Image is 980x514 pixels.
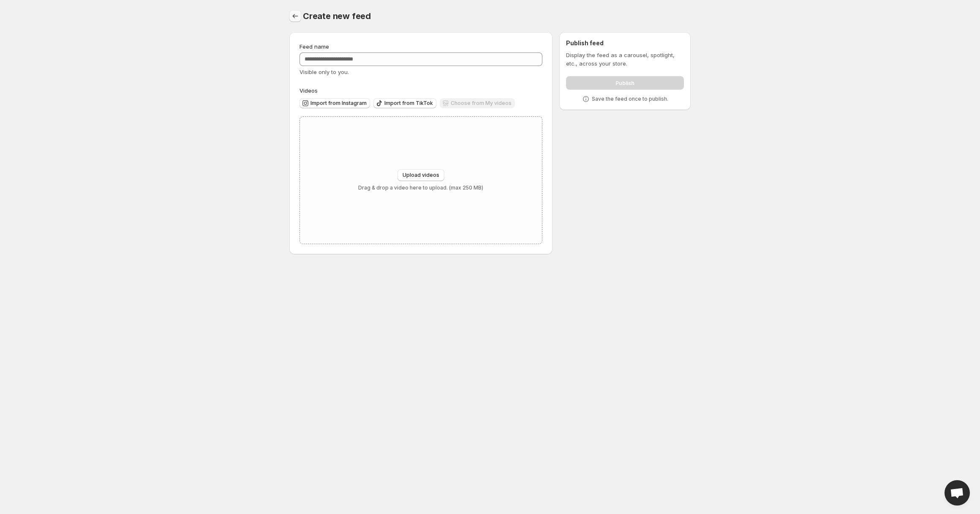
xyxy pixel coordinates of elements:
button: Import from Instagram [299,98,370,108]
button: Settings [289,10,301,22]
span: Upload videos [403,172,439,179]
button: Upload videos [397,169,444,181]
a: Open chat [945,480,970,506]
span: Feed name [299,43,329,50]
span: Import from TikTok [384,100,433,107]
span: Create new feed [303,11,371,21]
span: Visible only to you. [299,69,349,75]
p: Save the feed once to publish. [592,96,668,102]
p: Display the feed as a carousel, spotlight, etc., across your store. [566,51,684,68]
p: Drag & drop a video here to upload. (max 250 MB) [358,184,483,191]
button: Import from TikTok [373,98,436,108]
span: Import from Instagram [310,100,367,107]
h2: Publish feed [566,39,684,47]
span: Videos [299,87,318,94]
